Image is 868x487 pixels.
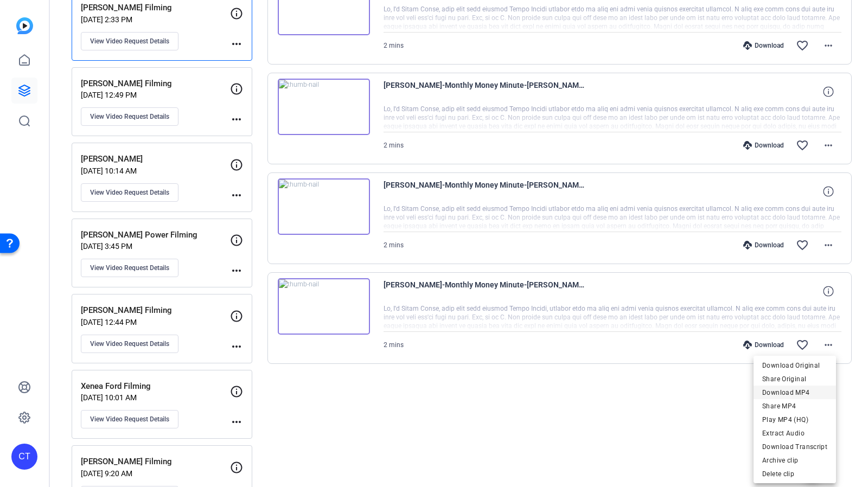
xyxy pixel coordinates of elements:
[762,359,827,372] span: Download Original
[762,386,827,399] span: Download MP4
[762,413,827,426] span: Play MP4 (HQ)
[762,467,827,480] span: Delete clip
[762,454,827,467] span: Archive clip
[762,440,827,453] span: Download Transcript
[762,427,827,440] span: Extract Audio
[762,373,827,386] span: Share Original
[762,400,827,413] span: Share MP4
